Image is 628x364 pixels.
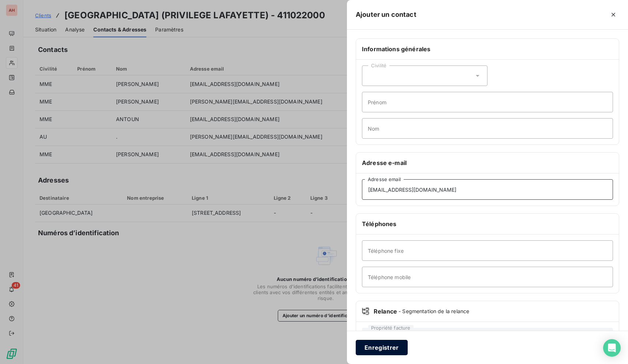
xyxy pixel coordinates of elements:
input: placeholder [362,179,613,200]
input: placeholder [362,118,613,139]
div: Relance [362,307,613,316]
h5: Ajouter un contact [356,10,416,20]
h6: Adresse e-mail [362,158,613,167]
span: - Segmentation de la relance [399,308,469,315]
input: placeholder [362,92,613,112]
input: placeholder [362,267,613,287]
h6: Téléphones [362,219,613,228]
button: Enregistrer [356,340,408,355]
input: placeholder [362,240,613,261]
div: Open Intercom Messenger [603,339,621,357]
h6: Informations générales [362,45,613,53]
